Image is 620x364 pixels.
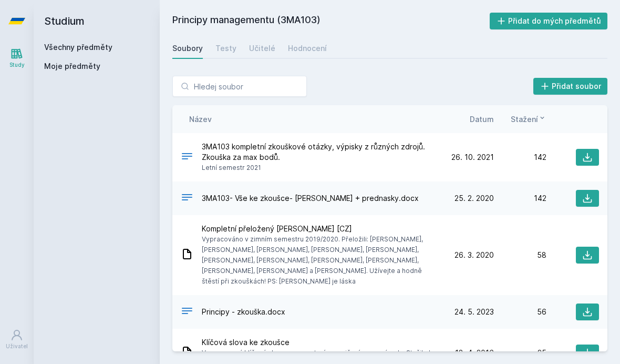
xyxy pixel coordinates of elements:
[202,307,285,317] span: Principy - zkouška.docx
[202,337,437,348] span: Klíčová slova ke zkoušce
[511,114,538,125] span: Stažení
[454,250,494,260] span: 26. 3. 2020
[533,78,608,95] button: Přidat soubor
[288,38,327,59] a: Hodnocení
[215,43,236,54] div: Testy
[202,141,437,163] span: 3MA103 kompletní zkouškové otázky, výpisky z různých zdrojů. Zkouška za max bodů.
[44,61,100,72] span: Moje předměty
[494,307,546,317] div: 56
[470,114,494,125] button: Datum
[172,43,203,54] div: Soubory
[454,307,494,317] span: 24. 5. 2023
[2,42,32,74] a: Study
[172,38,203,59] a: Soubory
[202,163,437,173] span: Letní semestr 2021
[454,193,494,204] span: 25. 2. 2020
[181,305,193,320] div: DOCX
[455,348,494,358] span: 18. 4. 2016
[288,43,327,54] div: Hodnocení
[494,250,546,260] div: 58
[494,193,546,204] div: 142
[6,342,28,350] div: Uživatel
[494,348,546,358] div: 25
[172,13,490,29] h2: Principy managementu (3MA103)
[249,43,275,54] div: Učitelé
[172,76,307,97] input: Hledej soubor
[202,224,437,234] span: Kompletní přeložený [PERSON_NAME] [CZ]
[44,43,112,52] a: Všechny předměty
[215,38,236,59] a: Testy
[189,114,212,125] button: Název
[181,191,193,206] div: DOCX
[181,150,193,165] div: .DOCX
[202,193,419,204] span: 3MA103- Vše ke zkoušce- [PERSON_NAME] + prednasky.docx
[9,61,25,69] div: Study
[2,323,32,356] a: Uživatel
[490,13,608,29] button: Přidat do mých předmětů
[249,38,275,59] a: Učitelé
[494,152,546,163] div: 142
[202,234,437,287] span: Vypracováno v zimním semestru 2019/2020. Přeložili: [PERSON_NAME], [PERSON_NAME], [PERSON_NAME], ...
[451,152,494,163] span: 26. 10. 2021
[511,114,546,125] button: Stažení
